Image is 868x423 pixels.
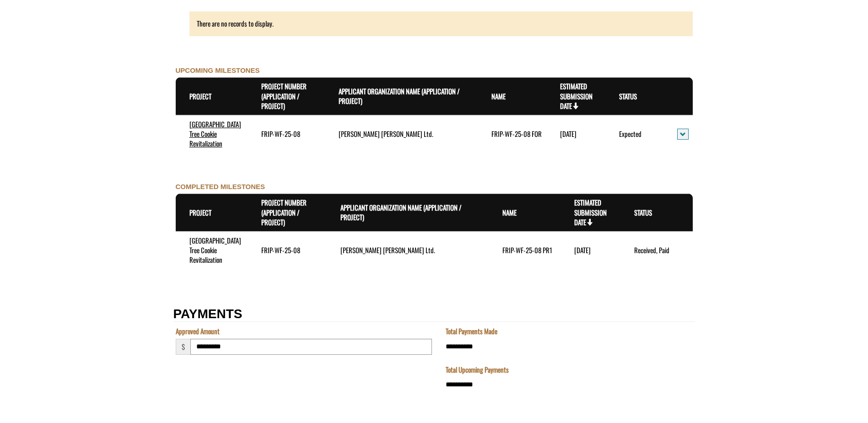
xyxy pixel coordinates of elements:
[339,86,460,106] a: Applicant Organization Name (Application / Project)
[546,115,605,152] td: 12/15/2025
[327,232,489,269] td: West Fraser Mills Ltd.
[189,91,211,101] a: Project
[248,232,327,269] td: FRIP-WF-25-08
[560,129,577,139] time: [DATE]
[176,339,190,355] span: $
[176,115,248,152] td: University of Alberta Tree Cookie Revitalization
[340,202,462,222] a: Applicant Organization Name (Application / Project)
[176,232,248,269] td: University of Alberta Tree Cookie Revitalization
[574,245,591,255] time: [DATE]
[677,129,689,140] button: action menu
[561,232,620,269] td: 8/30/2024
[491,91,506,101] a: Name
[189,119,241,149] a: [GEOGRAPHIC_DATA] Tree Cookie Revitalization
[619,91,637,101] a: Status
[663,78,692,115] th: Actions
[2,11,97,21] a: FRIP Progress Report - Template .docx
[2,62,54,72] label: File field for users to download amendment request template
[176,182,265,191] label: COMPLETED MILESTONES
[446,365,509,374] label: Total Upcoming Payments
[261,81,307,111] a: Project Number (Application / Project)
[574,197,607,227] a: Estimated Submission Date
[502,207,517,217] a: Name
[325,115,478,152] td: West Fraser Mills Ltd.
[173,326,434,364] fieldset: Section
[620,232,692,269] td: Received, Paid
[2,31,73,41] label: Final Reporting Template File
[478,115,546,152] td: FRIP-WF-25-08 FOR
[2,73,9,83] div: ---
[261,197,307,227] a: Project Number (Application / Project)
[176,11,693,36] div: There are no records to display.
[189,207,211,217] a: Project
[663,115,692,152] td: action menu
[173,307,695,322] h2: PAYMENTS
[605,115,663,152] td: Expected
[248,115,325,152] td: FRIP-WF-25-08
[176,65,260,75] label: UPCOMING MILESTONES
[189,11,693,36] div: There are no records to display.
[489,232,561,269] td: FRIP-WF-25-08 PR1
[443,326,695,403] fieldset: Section
[176,326,220,336] label: Approved Amount
[634,207,652,217] a: Status
[446,326,497,336] label: Total Payments Made
[2,42,85,52] a: FRIP Final Report - Template.docx
[560,81,593,111] a: Estimated Submission Date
